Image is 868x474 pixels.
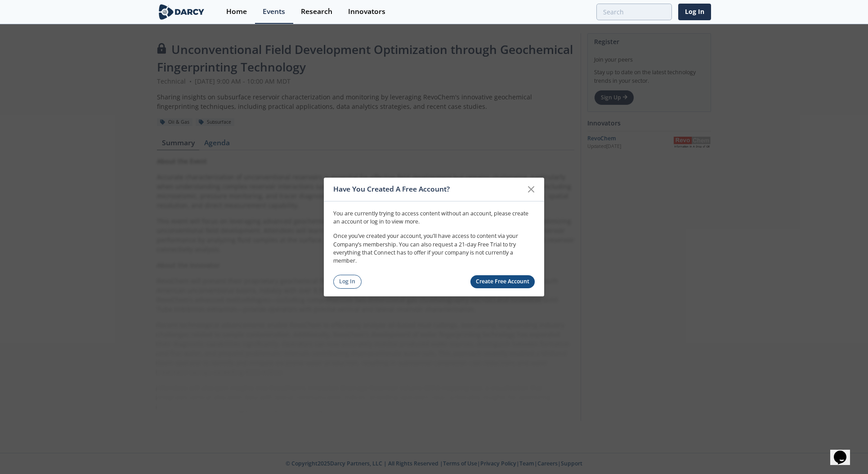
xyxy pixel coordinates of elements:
[226,8,247,15] div: Home
[301,8,332,15] div: Research
[263,8,285,15] div: Events
[333,181,523,198] div: Have You Created A Free Account?
[470,275,535,288] a: Create Free Account
[333,232,535,265] p: Once you’ve created your account, you’ll have access to content via your Company’s membership. Yo...
[333,209,535,226] p: You are currently trying to access content without an account, please create an account or log in...
[157,4,206,20] img: logo-wide.svg
[333,275,362,289] a: Log In
[830,438,859,465] iframe: chat widget
[596,4,672,20] input: Advanced Search
[678,4,711,20] a: Log In
[348,8,385,15] div: Innovators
